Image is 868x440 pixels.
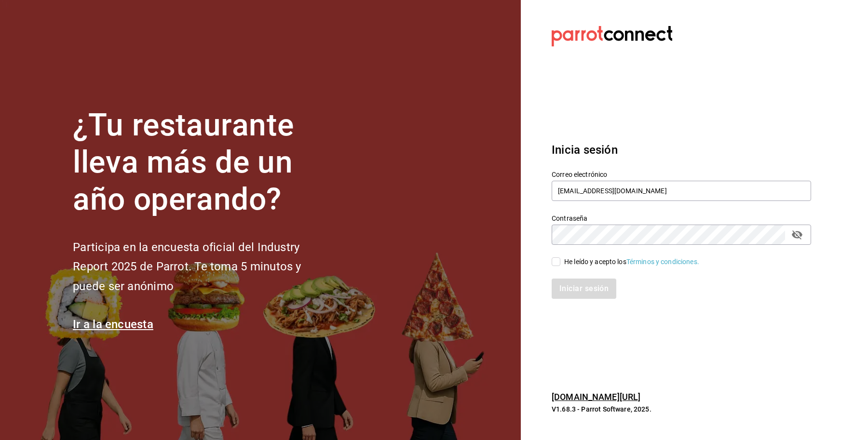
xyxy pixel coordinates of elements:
[552,215,811,222] label: Contraseña
[552,171,811,178] label: Correo electrónico
[564,257,699,267] div: He leído y acepto los
[552,404,811,414] p: V1.68.3 - Parrot Software, 2025.
[73,238,333,296] h2: Participa en la encuesta oficial del Industry Report 2025 de Parrot. Te toma 5 minutos y puede se...
[552,181,811,201] input: Ingresa tu correo electrónico
[789,227,805,243] button: passwordField
[626,258,699,266] a: Términos y condiciones.
[552,141,811,159] h3: Inicia sesión
[73,318,153,331] a: Ir a la encuesta
[552,392,640,402] a: [DOMAIN_NAME][URL]
[73,107,333,218] h1: ¿Tu restaurante lleva más de un año operando?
